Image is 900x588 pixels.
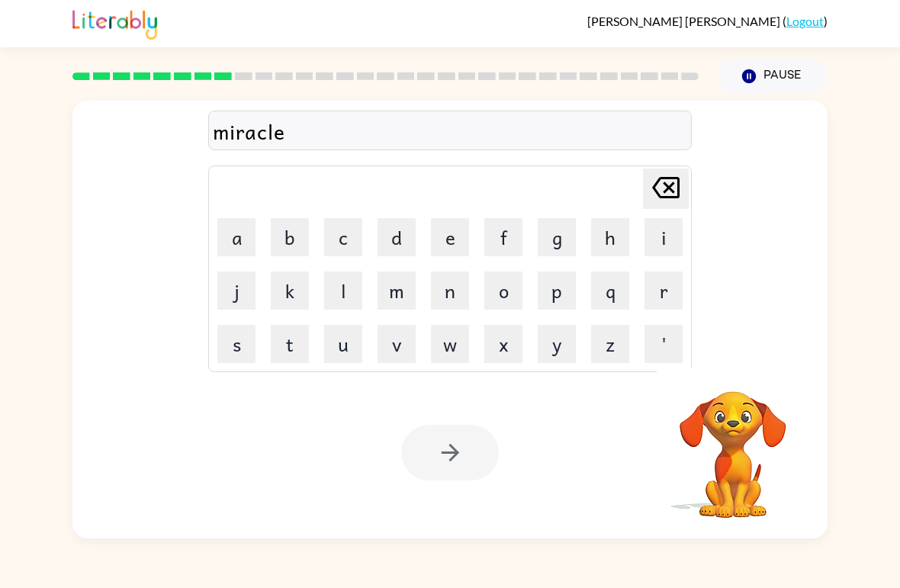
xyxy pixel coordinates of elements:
[324,272,362,310] button: l
[271,272,309,310] button: k
[644,272,683,310] button: r
[431,272,469,310] button: n
[484,325,522,363] button: x
[591,272,629,310] button: q
[217,218,256,256] button: a
[378,218,416,256] button: d
[72,6,157,40] img: Literably
[378,272,416,310] button: m
[484,272,522,310] button: o
[538,218,576,256] button: g
[378,325,416,363] button: v
[324,325,362,363] button: u
[271,325,309,363] button: t
[431,218,469,256] button: e
[717,59,828,94] button: Pause
[271,218,309,256] button: b
[538,325,576,363] button: y
[786,14,824,28] a: Logout
[591,218,629,256] button: h
[538,272,576,310] button: p
[587,14,828,28] div: ( )
[217,272,256,310] button: j
[324,218,362,256] button: c
[217,325,256,363] button: s
[644,325,683,363] button: '
[657,368,809,520] video: Your browser must support playing .mp4 files to use Literably. Please try using another browser.
[591,325,629,363] button: z
[431,325,469,363] button: w
[213,115,687,147] div: miracle
[644,218,683,256] button: i
[587,14,783,28] span: [PERSON_NAME] [PERSON_NAME]
[484,218,522,256] button: f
